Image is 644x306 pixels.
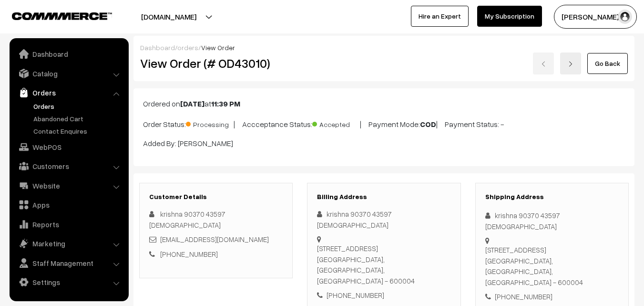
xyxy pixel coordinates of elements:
div: [STREET_ADDRESS] [GEOGRAPHIC_DATA], [GEOGRAPHIC_DATA], [GEOGRAPHIC_DATA] - 600004 [317,243,450,286]
img: right-arrow.png [568,61,573,67]
a: [PHONE_NUMBER] [160,250,218,258]
div: [PHONE_NUMBER] [317,290,450,301]
a: Dashboard [140,43,175,52]
a: Go Back [587,53,628,74]
a: Settings [12,274,125,291]
a: My Subscription [477,6,542,27]
a: Marketing [12,235,125,252]
div: [STREET_ADDRESS] [GEOGRAPHIC_DATA], [GEOGRAPHIC_DATA], [GEOGRAPHIC_DATA] - 600004 [485,244,619,287]
p: Added By: [PERSON_NAME] [143,137,625,149]
button: [DOMAIN_NAME] [108,5,230,29]
img: COMMMERCE [12,12,112,20]
p: Order Status: | Accceptance Status: | Payment Mode: | Payment Status: - [143,117,625,130]
img: user [618,10,632,24]
h3: Shipping Address [485,193,619,201]
b: 11:39 PM [211,99,240,108]
a: Contact Enquires [31,126,125,136]
b: COD [420,119,436,129]
a: Website [12,177,125,194]
b: [DATE] [180,99,204,108]
span: Accepted [312,117,360,129]
p: Ordered on at [143,98,625,109]
button: [PERSON_NAME] s… [554,5,637,29]
a: Staff Management [12,254,125,272]
h2: View Order (# OD43010) [140,56,293,71]
a: WebPOS [12,138,125,156]
a: [EMAIL_ADDRESS][DOMAIN_NAME] [160,235,269,243]
h3: Billing Address [317,193,450,201]
span: krishna 90370 43597 [DEMOGRAPHIC_DATA] [149,210,225,229]
a: Reports [12,216,125,233]
a: Customers [12,158,125,175]
span: View Order [201,43,235,52]
div: krishna 90370 43597 [DEMOGRAPHIC_DATA] [485,210,619,232]
div: / / [140,42,628,53]
a: Orders [31,101,125,111]
a: COMMMERCE [12,10,95,21]
a: Apps [12,196,125,213]
a: Dashboard [12,45,125,63]
a: Catalog [12,65,125,82]
div: krishna 90370 43597 [DEMOGRAPHIC_DATA] [317,209,450,230]
a: orders [177,43,198,52]
a: Abandoned Cart [31,114,125,124]
a: Orders [12,84,125,101]
div: [PHONE_NUMBER] [485,291,619,302]
span: Processing [186,117,234,129]
a: Hire an Expert [411,6,469,27]
h3: Customer Details [149,193,283,201]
